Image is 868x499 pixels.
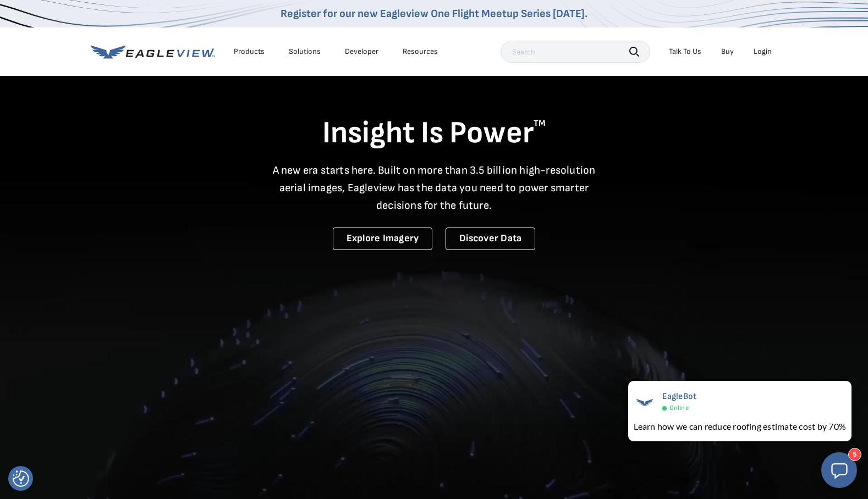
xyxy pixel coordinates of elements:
[754,47,772,57] div: Login
[821,452,857,488] button: Open chat window
[289,47,321,57] div: Solutions
[669,404,689,412] span: Online
[333,228,433,250] a: Explore Imagery
[848,448,861,461] div: 5
[534,118,546,129] sup: TM
[13,470,29,487] img: Revisit consent button
[669,47,701,57] div: Talk To Us
[13,470,29,487] button: Consent Preferences
[91,114,777,153] h1: Insight Is Power
[266,162,602,214] p: A new era starts here. Built on more than 3.5 billion high-resolution aerial images, Eagleview ha...
[501,41,650,63] input: Search
[721,47,734,57] a: Buy
[446,228,535,250] a: Discover Data
[281,7,587,20] a: Register for our new Eagleview One Flight Meetup Series [DATE].
[234,47,265,57] div: Products
[662,391,697,402] span: EagleBot
[345,47,378,57] a: Developer
[634,420,846,433] div: Learn how we can reduce roofing estimate cost by 70%
[403,47,438,57] div: Resources
[634,391,656,413] img: EagleBot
